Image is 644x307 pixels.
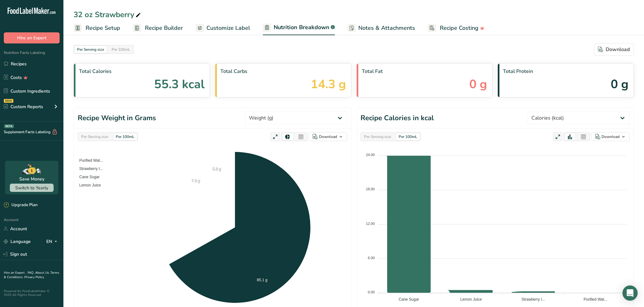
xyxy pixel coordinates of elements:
tspan: 12.00 [366,222,375,225]
a: Recipe Setup [74,21,120,35]
tspan: Purified Wat... [583,297,607,302]
div: Per 100mL [113,133,137,140]
div: Save Money [19,176,44,182]
span: Cane Sugar [75,175,100,179]
div: Per Serving size [361,133,394,140]
span: Lemon Juice [75,183,101,187]
div: Upgrade Plan [4,202,37,208]
span: 55.3 kcal [154,75,205,93]
a: Language [4,236,31,247]
button: Hire an Expert [4,32,60,43]
span: Strawberry I... [75,167,103,171]
div: 32 oz Strawberry [74,9,142,20]
div: Download [602,134,620,140]
tspan: Lemon Juice [460,297,482,302]
div: EN [46,238,60,245]
tspan: 0.00 [368,290,374,294]
span: Total Protein [503,68,628,75]
div: BETA [4,124,14,128]
a: Recipe Builder [133,21,183,35]
span: Total Fat [362,68,487,75]
span: Recipe Builder [145,24,183,32]
span: Notes & Attachments [358,24,415,32]
tspan: 18.00 [366,187,375,191]
h1: Recipe Calories in kcal [361,113,434,123]
a: FAQ . [28,271,35,275]
div: Powered By FoodLabelMaker © 2025 All Rights Reserved [4,289,60,297]
a: Nutrition Breakdown [263,20,335,36]
button: Download [591,132,630,141]
span: Purified Wat... [75,158,103,163]
div: Download [598,46,630,53]
tspan: Cane Sugar [399,297,419,302]
div: Per Serving size [79,133,111,140]
button: Download [309,132,347,141]
a: Recipe Costing [428,21,485,35]
span: Nutrition Breakdown [274,23,329,32]
span: Recipe Setup [86,24,120,32]
span: Total Calories [79,68,205,75]
a: About Us . [35,271,50,275]
h1: Recipe Weight in Grams [78,113,156,123]
span: Customize Label [206,24,250,32]
span: 14.3 g [311,75,346,93]
span: Total Carbs [220,68,346,75]
tspan: 6.00 [368,256,374,260]
a: Privacy Policy [24,275,44,279]
div: Download [319,134,337,140]
button: Download [594,43,634,56]
a: Hire an Expert . [4,271,26,275]
div: Custom Reports [4,103,43,110]
a: Notes & Attachments [348,21,415,35]
span: 0 g [611,75,628,93]
span: Switch to Yearly [15,185,48,191]
tspan: Strawberry I... [521,297,545,302]
div: Per Serving size [75,46,107,53]
button: Switch to Yearly [10,184,54,192]
div: NEW [4,99,13,103]
tspan: 24.00 [366,153,375,157]
div: Open Intercom Messenger [622,285,638,301]
span: 0 g [469,75,487,93]
a: Terms & Conditions . [4,271,59,279]
a: Customize Label [196,21,250,35]
span: Recipe Costing [440,24,478,32]
div: Per 100mL [396,133,420,140]
div: Per 100mL [109,46,133,53]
